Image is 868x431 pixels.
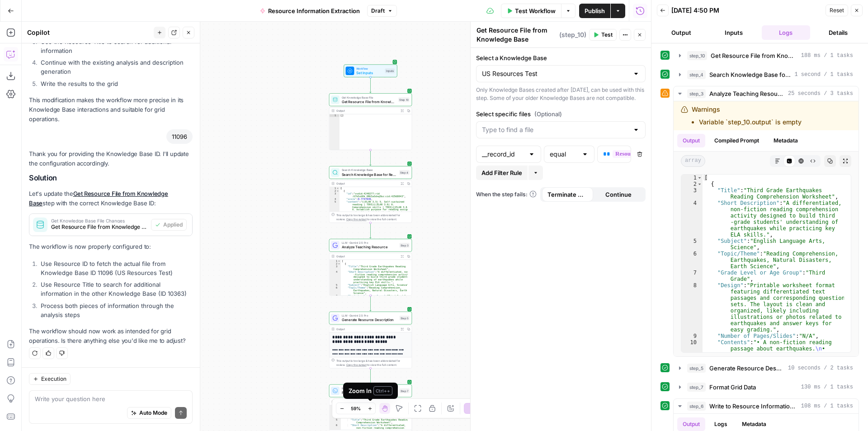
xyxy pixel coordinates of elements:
div: Inputs [385,68,395,73]
span: Resource Information Extraction [268,6,360,15]
div: 3 [681,187,703,200]
span: Search Knowledge Base [342,168,397,172]
span: Ctrl+ + [373,386,392,395]
li: Variable `step_10.output` is empty [699,118,802,127]
span: Search Knowledge Base for Resource [709,70,791,79]
button: Output [677,134,705,147]
button: Inputs [709,25,758,40]
span: step_10 [687,51,707,60]
button: Execution [29,373,71,385]
span: Add Filter Rule [481,168,522,177]
div: WorkflowSet InputsInputs [329,64,412,77]
button: Reset [826,5,848,16]
li: Use Resource ID to fetch the actual file from Knowledge Base ID 11096 (US Resources Test) [38,259,193,277]
div: 1 [681,175,703,181]
button: 1 second / 1 tasks [674,67,859,82]
span: Terminate Workflow [547,190,588,199]
span: Reset [830,6,844,14]
span: Toggle code folding, rows 1 through 19 [338,260,341,262]
span: Copy the output [346,363,367,366]
button: Test [589,29,617,41]
div: 7 [681,270,703,282]
div: This output is too large & has been abbreviated for review. to view the full content. [336,359,410,367]
span: Copy the output [346,218,367,221]
span: Toggle code folding, rows 2 through 18 [338,262,341,265]
button: Resource Information Extraction [255,4,365,18]
div: 6 [329,286,340,294]
div: 4 [681,200,703,238]
span: Toggle code folding, rows 1 through 19 [697,175,702,181]
li: Continue with the existing analysis and description generation [38,58,193,76]
span: Get Resource File from Knowledge Base [711,51,797,60]
div: 5 [329,284,340,287]
button: Output [657,25,706,40]
span: Auto Mode [139,409,167,417]
span: step_3 [687,89,706,98]
div: Search Knowledge BaseSearch Knowledge Base for ResourceStep 4Output[ { "id":"vsdid:4240277:rid :U... [329,166,412,223]
button: Logs [709,417,733,431]
textarea: Get Resource File from Knowledge Base [476,26,557,44]
div: 4 [329,198,339,200]
span: Draft [371,7,385,15]
div: 2 [681,181,703,187]
span: Publish [585,6,605,15]
span: (Optional) [534,109,562,118]
a: When the step fails: [476,190,537,199]
button: 10 seconds / 2 tasks [674,361,859,375]
div: 2 [329,262,340,265]
span: Toggle code folding, rows 2 through 18 [697,181,702,187]
button: Compiled Prompt [709,134,764,147]
span: Execution [41,375,66,383]
span: LLM · Gemini 2.5 Pro [342,313,397,317]
span: ( step_10 ) [559,30,586,39]
span: Toggle code folding, rows 2 through 6 [336,189,340,192]
span: Toggle code folding, rows 1 through 7 [336,187,340,189]
div: 2 [329,189,339,192]
div: Output [336,327,397,331]
span: 59% [351,405,361,412]
span: step_6 [687,402,706,411]
button: Publish [579,4,610,18]
span: Continue [605,190,632,199]
div: 6 [681,251,703,270]
span: step_4 [687,70,706,79]
div: 2 [329,408,340,413]
button: Metadata [768,134,803,147]
div: This output is too large & has been abbreviated for review. to view the full content. [336,213,410,222]
button: Details [814,25,863,40]
div: 5 [681,238,703,251]
span: Format Grid Data [342,390,397,395]
span: Run Code · JavaScript [342,386,397,390]
g: Edge from step_3 to step_5 [370,296,372,311]
button: 130 ms / 1 tasks [674,380,859,394]
li: Write the results to the grid [38,79,193,88]
div: 25 seconds / 3 tasks [674,101,859,356]
span: Search Knowledge Base for Resource [342,172,397,177]
div: Copilot [27,28,151,37]
div: Step 7 [399,388,409,393]
div: Step 5 [399,316,409,321]
p: The workflow is now properly configured to: [29,242,193,251]
div: 3 [329,265,340,270]
input: __record_id [482,150,524,159]
p: Let's update the step with the correct Knowledge Base ID: [29,189,193,208]
div: Only Knowledge Bases created after [DATE], can be used with this step. Some of your older Knowled... [476,86,646,102]
div: 11096 [166,129,193,144]
input: equal [550,150,578,159]
div: Step 4 [399,170,410,175]
div: 4 [329,270,340,284]
span: Test Workflow [515,6,556,15]
li: Use the Resource Title to search for additional information [38,37,193,55]
span: Get Resource File from Knowledge Base [342,99,396,104]
div: Output [336,181,397,185]
div: 10 [681,339,703,403]
span: Write to Resource Information Grid [709,402,797,411]
p: The workflow should now work as intended for grid operations. Is there anything else you'd like m... [29,327,193,346]
div: 1 [329,114,339,117]
span: 108 ms / 1 tasks [801,402,853,410]
div: 1 [329,187,339,189]
button: Continue [593,187,644,202]
div: Step 10 [398,97,410,102]
span: 130 ms / 1 tasks [801,383,853,391]
g: Edge from start to step_10 [370,77,372,93]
